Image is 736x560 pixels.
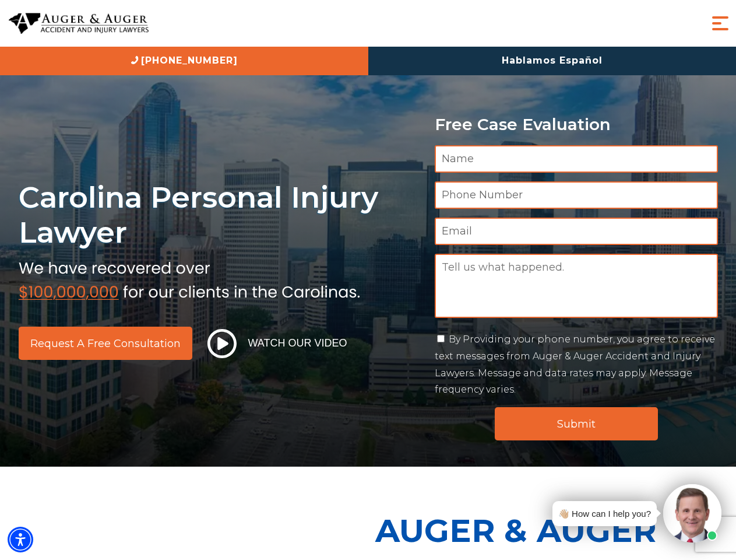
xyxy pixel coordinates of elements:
[375,502,730,559] p: Auger & Auger
[663,484,721,542] img: Intaker widget Avatar
[8,527,33,552] div: Accessibility Menu
[435,181,718,209] input: Phone Number
[709,12,732,35] button: Menu
[19,256,360,300] img: sub text
[435,334,715,395] label: By Providing your phone number, you agree to receive text messages from Auger & Auger Accident an...
[495,407,658,440] input: Submit
[19,327,192,360] a: Request a Free Consultation
[9,13,149,34] img: Auger & Auger Accident and Injury Lawyers Logo
[435,218,718,245] input: Email
[435,116,718,134] p: Free Case Evaluation
[558,506,651,521] div: 👋🏼 How can I help you?
[30,338,181,349] span: Request a Free Consultation
[204,328,351,359] button: Watch Our Video
[435,145,718,173] input: Name
[19,180,421,250] h1: Carolina Personal Injury Lawyer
